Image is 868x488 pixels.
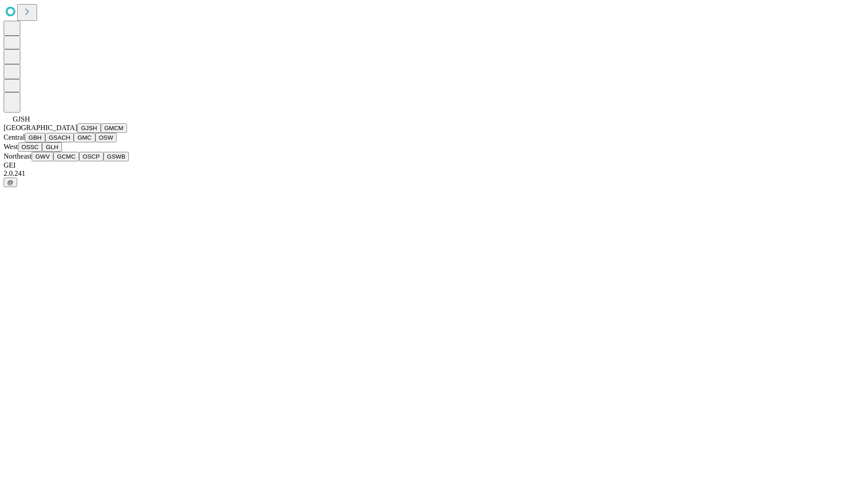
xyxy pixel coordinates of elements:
button: GWV [32,152,53,161]
button: GJSH [77,123,101,133]
span: West [4,143,18,150]
span: [GEOGRAPHIC_DATA] [4,124,77,131]
span: Northeast [4,152,32,160]
button: GBH [25,133,45,142]
button: GSACH [45,133,74,142]
button: GMC [74,133,95,142]
button: @ [4,178,17,187]
div: 2.0.241 [4,169,864,178]
span: @ [7,179,14,186]
button: GMCM [101,123,127,133]
button: GSWB [104,152,129,161]
button: OSSC [18,142,42,152]
button: OSCP [79,152,104,161]
button: GCMC [53,152,79,161]
div: GEI [4,161,864,169]
button: OSW [95,133,117,142]
span: GJSH [13,115,30,123]
button: GLH [42,142,61,152]
span: Central [4,133,25,141]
